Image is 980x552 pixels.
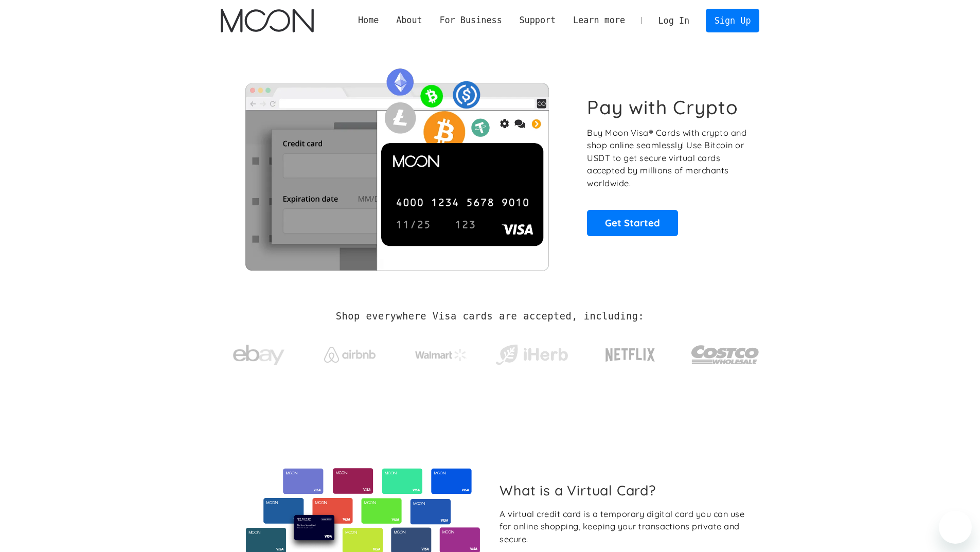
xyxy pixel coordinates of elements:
div: Learn more [573,14,625,27]
div: For Business [431,14,511,27]
h2: Shop everywhere Visa cards are accepted, including: [336,311,644,322]
img: Netflix [604,342,656,368]
a: home [221,9,314,32]
iframe: Button to launch messaging window [939,511,972,544]
a: Home [349,14,387,27]
div: Support [511,14,564,27]
img: Moon Logo [221,9,314,32]
img: Moon Cards let you spend your crypto anywhere Visa is accepted. [221,61,573,270]
div: For Business [439,14,502,27]
a: Netflix [584,332,676,373]
a: Airbnb [311,336,388,368]
h2: What is a Virtual Card? [500,482,751,498]
img: iHerb [493,342,570,368]
p: Buy Moon Visa® Cards with crypto and shop online seamlessly! Use Bitcoin or USDT to get secure vi... [587,127,748,190]
div: A virtual credit card is a temporary digital card you can use for online shopping, keeping your t... [500,508,751,546]
a: iHerb [493,331,570,373]
a: Walmart [402,339,479,366]
img: Costco [691,335,760,374]
a: ebay [221,329,297,377]
a: Get Started [587,210,678,236]
div: About [396,14,422,27]
a: Costco [691,325,760,379]
div: Learn more [564,14,634,27]
div: Support [519,14,556,27]
h1: Pay with Crypto [587,96,738,119]
img: Walmart [415,349,467,361]
img: Airbnb [324,347,376,363]
img: ebay [233,339,284,371]
a: Log In [650,9,698,32]
a: Sign Up [706,9,759,32]
div: About [387,14,431,27]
